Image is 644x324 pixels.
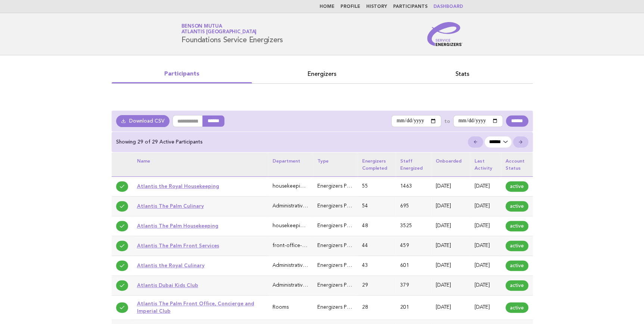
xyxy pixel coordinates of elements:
span: Energizers Participant [317,184,369,189]
span: Energizers Participant [317,223,369,228]
th: Account status [501,152,533,176]
td: [DATE] [431,236,470,256]
td: 695 [396,196,431,216]
td: [DATE] [470,176,501,196]
span: active [505,280,528,291]
a: Participants [393,4,427,9]
span: Administrative & General (Executive Office, HR, IT, Finance) [273,204,411,209]
th: Department [268,152,313,176]
h1: Foundations Service Energizers [181,24,283,44]
a: Stats [392,69,533,79]
span: Energizers Participant [317,204,369,209]
span: active [505,221,528,231]
span: Atlantis [GEOGRAPHIC_DATA] [181,30,257,35]
a: Atlantis the Royal Housekeeping [137,183,219,189]
span: Administrative & General (Executive Office, HR, IT, Finance) [273,263,411,268]
span: Energizers Participant [317,305,369,310]
a: Participants [112,69,252,79]
a: Energizers [252,69,392,79]
td: 3525 [396,216,431,236]
td: 201 [396,296,431,320]
td: [DATE] [470,196,501,216]
td: 601 [396,256,431,276]
td: [DATE] [431,296,470,320]
span: Energizers Participant [317,263,369,268]
span: active [505,241,528,251]
td: 459 [396,236,431,256]
td: 43 [358,256,396,276]
th: Name [133,152,268,176]
label: to [444,118,450,124]
span: active [505,302,528,313]
span: front-office-guest-services [273,243,336,248]
th: Last activity [470,152,501,176]
span: Energizers Participant [317,283,369,288]
td: [DATE] [470,296,501,320]
td: 48 [358,216,396,236]
td: [DATE] [470,256,501,276]
th: Onboarded [431,152,470,176]
span: Administrative & General (Executive Office, HR, IT, Finance) [273,283,411,288]
a: History [366,4,387,9]
a: Atlantis Dubai Kids Club [137,282,198,288]
td: [DATE] [470,216,501,236]
a: Home [320,4,335,9]
p: Showing 29 of 29 Active Participants [116,139,203,145]
a: Profile [340,4,360,9]
td: 28 [358,296,396,320]
span: active [505,201,528,212]
span: active [505,260,528,271]
a: Atlantis the Royal Culinary [137,262,205,268]
span: Energizers Participant [317,243,369,248]
a: Atlantis The Palm Culinary [137,203,204,209]
td: 379 [396,276,431,296]
a: Dashboard [433,4,463,9]
td: [DATE] [431,256,470,276]
td: [DATE] [431,176,470,196]
span: Rooms [273,305,289,310]
a: Benson MutuaAtlantis [GEOGRAPHIC_DATA] [181,24,257,34]
td: [DATE] [431,196,470,216]
a: Download CSV [116,115,170,127]
span: active [505,181,528,192]
th: Staff energized [396,152,431,176]
td: [DATE] [470,276,501,296]
span: housekeeping-laundry [273,184,326,189]
th: Type [313,152,358,176]
td: [DATE] [470,236,501,256]
td: 55 [358,176,396,196]
td: 44 [358,236,396,256]
td: 54 [358,196,396,216]
td: 29 [358,276,396,296]
th: Energizers completed [358,152,396,176]
a: Atlantis The Palm Housekeeping [137,223,218,229]
a: Atlantis The Palm Front Services [137,243,219,249]
td: 1463 [396,176,431,196]
td: [DATE] [431,216,470,236]
td: [DATE] [431,276,470,296]
a: Atlantis The Palm Front Office, Concierge and Imperial Club [137,300,254,314]
span: housekeeping-laundry [273,223,326,228]
img: Service Energizers [427,22,463,46]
